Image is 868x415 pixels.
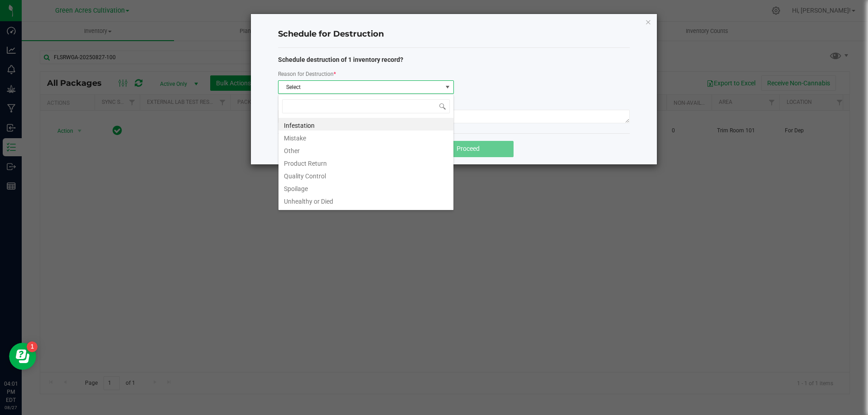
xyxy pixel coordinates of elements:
[278,28,630,40] h4: Schedule for Destruction
[423,141,514,157] button: Proceed
[278,70,336,78] label: Reason for Destruction
[457,145,480,152] span: Proceed
[278,56,403,63] strong: Schedule destruction of 1 inventory record?
[27,341,38,352] iframe: Resource center unread badge
[278,81,442,93] span: Select
[9,343,36,370] iframe: Resource center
